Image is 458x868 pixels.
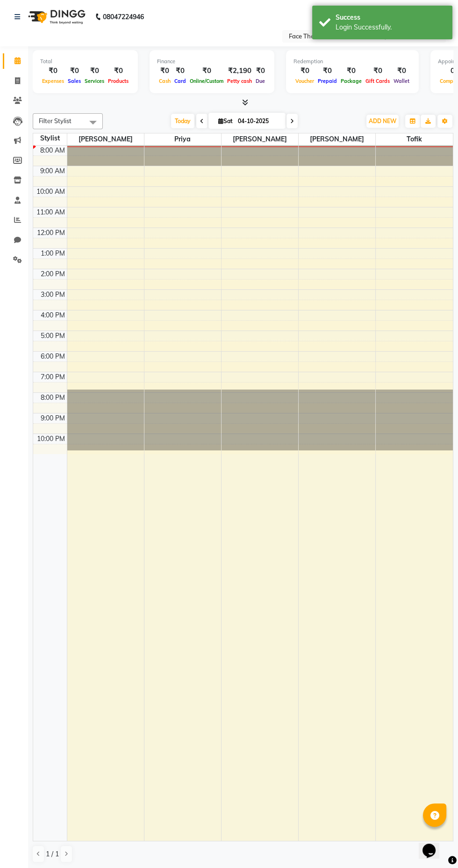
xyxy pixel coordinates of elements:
span: Gift Cards [364,78,392,84]
span: Today [171,114,194,128]
div: Total [40,58,130,66]
span: Voucher [293,78,316,84]
span: Online/Custom [188,78,225,84]
div: ₹0 [66,66,83,76]
div: 5:00 PM [39,331,67,341]
span: Expenses [40,78,66,84]
iframe: chat widget [419,831,449,859]
span: Wallet [392,78,411,84]
div: ₹0 [392,66,411,76]
span: Prepaid [316,78,339,84]
span: Tofik [376,133,453,145]
span: [PERSON_NAME] [222,133,298,145]
div: ₹2,190 [225,66,254,76]
img: logo [24,4,88,30]
span: Cash [157,78,172,84]
b: 08047224946 [103,4,144,30]
div: ₹0 [364,66,392,76]
span: Filter Stylist [39,117,72,125]
input: 2025-10-04 [235,114,282,128]
div: 9:00 AM [38,166,67,176]
span: Services [83,78,106,84]
span: Card [172,78,188,84]
div: ₹0 [157,66,172,76]
div: Finance [157,58,267,66]
div: Success [336,13,445,22]
span: Due [254,78,267,84]
span: Sat [216,118,235,125]
span: [PERSON_NAME] [299,133,375,145]
div: ₹0 [106,66,130,76]
div: 6:00 PM [39,352,67,361]
span: 1 / 1 [46,849,59,859]
div: ₹0 [188,66,225,76]
div: ₹0 [83,66,106,76]
button: ADD NEW [366,115,399,128]
div: Redemption [293,58,411,66]
span: [PERSON_NAME] [67,133,144,145]
div: 9:00 PM [39,413,67,423]
div: 11:00 AM [35,207,67,217]
div: 1:00 PM [39,249,67,258]
div: 12:00 PM [35,228,67,238]
div: Login Successfully. [336,22,445,32]
span: ADD NEW [369,118,396,125]
div: ₹0 [293,66,316,76]
div: ₹0 [254,66,267,76]
span: Package [339,78,364,84]
div: 10:00 AM [35,187,67,197]
span: Products [106,78,130,84]
div: 8:00 PM [39,393,67,403]
div: 8:00 AM [38,146,67,155]
div: 2:00 PM [39,269,67,279]
div: Stylist [33,133,67,143]
div: ₹0 [172,66,188,76]
span: Petty cash [225,78,254,84]
div: 4:00 PM [39,310,67,320]
div: ₹0 [40,66,66,76]
div: 7:00 PM [39,372,67,382]
div: 10:00 PM [35,434,67,444]
div: 3:00 PM [39,290,67,300]
span: Sales [66,78,83,84]
span: Priya [144,133,221,145]
div: ₹0 [316,66,339,76]
div: ₹0 [339,66,364,76]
